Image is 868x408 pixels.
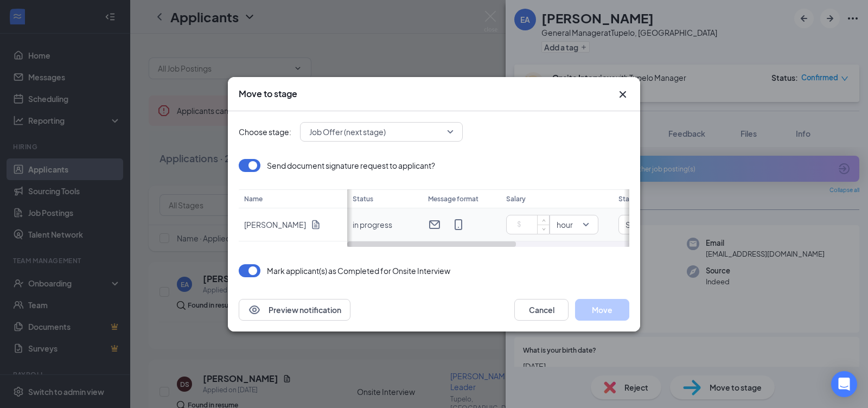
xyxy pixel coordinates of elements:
svg: Cross [616,88,629,101]
span: up [540,217,547,224]
button: Move [575,299,629,321]
span: Job Offer (next stage) [309,124,386,140]
svg: MobileSms [452,218,465,231]
div: Open Intercom Messenger [831,371,857,397]
span: Decrease Value [537,225,549,234]
th: Status [347,189,423,208]
button: Close [616,88,629,101]
th: Name [239,189,347,208]
h3: Move to stage [239,88,297,100]
span: Choose stage: [239,126,291,138]
td: in progress [347,208,423,241]
span: hour [557,216,573,233]
p: Send document signature request to applicant? [267,160,435,171]
svg: Document [310,219,321,230]
p: [PERSON_NAME] [244,219,306,230]
th: Start date [613,189,819,208]
th: Message format [423,189,501,208]
button: Cancel [514,299,569,321]
input: $ [511,216,549,233]
div: Loading offer data. [239,159,629,247]
svg: Email [428,218,441,231]
svg: Eye [248,303,261,316]
p: Mark applicant(s) as Completed for Onsite Interview [267,265,450,276]
button: EyePreview notification [239,299,350,321]
th: Salary [501,189,613,208]
span: down [540,226,547,233]
span: Increase Value [537,215,549,225]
